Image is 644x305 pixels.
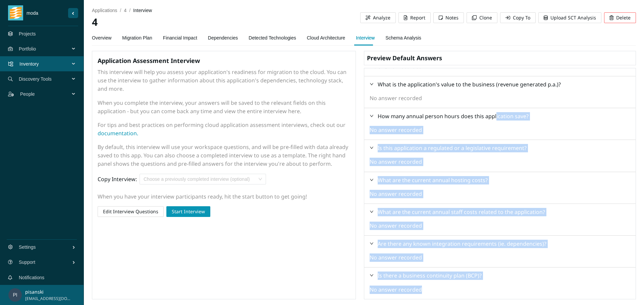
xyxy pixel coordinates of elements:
span: For tips and best practices on performing cloud application assessment interviews, check out our [98,121,345,129]
span: [EMAIL_ADDRESS][DOMAIN_NAME] [25,296,72,302]
span: This interview will help you assess your application's readiness for migration to the cloud. You ... [98,68,346,92]
button: Copy To [500,12,536,23]
div: No answer recorded [370,190,422,198]
span: moda [23,9,68,17]
div: Is there a business continuity plan (BCP)? [364,268,636,284]
a: Projects [19,31,36,36]
span: How many annual person hours does this application save? [378,112,529,120]
a: Edit Interview Questions [98,209,164,214]
a: Overview [92,31,111,45]
span: Is this application a regulated or a legislative requirement? [378,144,527,152]
span: / [129,8,130,13]
span: What are the current annual hosting costs? [378,176,488,184]
div: No answer recorded [370,222,422,230]
span: What are the current annual staff costs related to the application? [378,208,545,216]
button: Notes [433,12,464,23]
span: Copy Interview: [98,175,137,184]
div: What are the current annual hosting costs? [364,172,636,188]
span: By default, this interview will use your workspace questions, and will be pre-filled with data al... [98,143,348,167]
div: What is the application's value to the business (revenue generated p.a.)? [364,76,636,93]
span: Report [410,14,425,21]
span: Upload SCT Analysis [550,14,596,21]
span: right [370,178,374,182]
a: applications [92,8,117,13]
span: Support [19,252,72,272]
p: pisanski [25,288,72,296]
img: tidal_logo.png [10,5,22,20]
span: right [370,210,374,214]
div: How many annual person hours does this application save? [364,108,636,125]
span: right [370,146,374,150]
div: No answer recorded [370,253,422,262]
a: documentation. [98,130,138,137]
div: No answer recorded [370,286,422,294]
span: Discovery Tools [19,69,72,89]
span: Portfolio [19,39,72,59]
div: Is this application a regulated or a legislative requirement? [364,140,636,156]
button: Clone [467,12,497,23]
span: Delete [616,14,631,21]
div: Are there any known integration requirements (ie. dependencies)? [364,236,636,252]
a: Interview [356,31,375,45]
img: fc95f2fab2c90cfc0da7178dd697f157 [8,288,22,302]
span: What is the application's value to the business (revenue generated p.a.)? [378,81,561,88]
span: Start Interview [172,208,205,215]
button: Start Interview [166,206,210,217]
span: Notes [445,14,459,21]
span: Inventory [19,54,72,74]
span: right [370,273,374,277]
button: Upload SCT Analysis [538,12,601,23]
a: Detected Technologies [249,31,296,45]
button: Delete [604,12,636,23]
span: Edit Interview Questions [103,208,158,215]
span: right [370,82,374,86]
div: What are the current annual staff costs related to the application? [364,204,636,220]
div: No answer recorded [370,94,422,102]
span: Is there a business continuity plan (BCP)? [378,272,482,279]
span: right [370,241,374,245]
h4: Preview Default Answers [367,54,633,62]
a: 4 [124,8,126,13]
a: Dependencies [208,31,238,45]
a: Financial Impact [163,31,197,45]
span: When you have your interview participants ready, hit the start button to get going! [98,193,307,200]
a: Cloud Architecture [307,31,345,45]
span: Analyze [373,14,390,21]
div: No answer recorded [370,126,422,134]
span: Copy To [513,14,530,21]
span: / [120,8,121,13]
button: Edit Interview Questions [98,206,164,217]
span: People [20,84,72,104]
h4: Application Assessment Interview [98,57,350,65]
span: Settings [19,237,72,257]
span: Clone [479,14,492,21]
h2: 4 [92,15,360,29]
button: Analyze [360,12,396,23]
span: Are there any known integration requirements (ie. dependencies)? [378,240,546,247]
span: When you complete the interview, your answers will be saved to the relevant fields on this applic... [98,99,326,115]
span: interview [133,8,152,13]
button: Report [398,12,431,23]
a: Schema Analysis [385,31,421,45]
div: No answer recorded [370,158,422,166]
a: Migration Plan [122,31,152,45]
a: Notifications [19,275,44,280]
span: right [370,114,374,118]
